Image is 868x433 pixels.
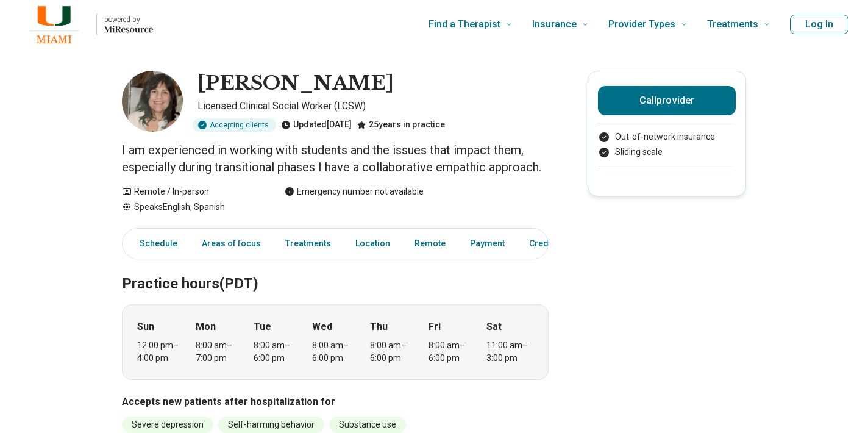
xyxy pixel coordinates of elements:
div: 8:00 am – 6:00 pm [254,339,301,365]
a: Location [348,231,397,256]
li: Self-harming behavior [218,417,324,433]
ul: Payment options [598,131,736,159]
a: Treatments [278,231,338,256]
div: 8:00 am – 6:00 pm [429,339,475,365]
div: Emergency number not available [285,185,424,198]
a: Remote [407,231,453,256]
strong: Thu [370,320,388,334]
a: Credentials [522,231,583,256]
a: Payment [463,231,512,256]
a: Schedule [125,231,185,256]
li: Out-of-network insurance [598,131,736,143]
img: Mirta Pont, Licensed Clinical Social Worker (LCSW) [122,71,183,132]
div: Remote / In-person [122,185,260,198]
div: Speaks English, Spanish [122,201,260,213]
div: 8:00 am – 6:00 pm [370,339,417,365]
a: Home page [20,5,153,44]
li: Substance use [329,417,406,433]
span: Treatments [707,16,758,33]
h2: Practice hours (PDT) [122,245,549,295]
div: 8:00 am – 6:00 pm [312,339,359,365]
div: When does the program meet? [122,304,549,380]
h1: [PERSON_NAME] [197,71,394,96]
div: Updated [DATE] [281,118,352,132]
strong: Fri [429,320,441,334]
p: Licensed Clinical Social Worker (LCSW) [197,99,549,113]
span: Provider Types [608,16,675,33]
p: I am experienced in working with students and the issues that impact them, especially during tran... [122,141,549,176]
button: Log In [790,15,848,34]
div: Accepting clients [193,118,276,132]
div: 12:00 pm – 4:00 pm [137,339,184,365]
li: Sliding scale [598,146,736,159]
span: Find a Therapist [429,16,500,33]
button: Callprovider [598,86,736,115]
strong: Wed [312,320,332,334]
strong: Mon [196,320,216,334]
strong: Sun [137,320,154,334]
span: Insurance [532,16,577,33]
div: 25 years in practice [357,118,445,132]
strong: Tue [254,320,271,334]
h3: Accepts new patients after hospitalization for [122,395,549,409]
a: Areas of focus [194,231,268,256]
strong: Sat [486,320,502,334]
div: 11:00 am – 3:00 pm [486,339,533,365]
p: powered by [104,15,153,24]
div: 8:00 am – 7:00 pm [196,339,243,365]
li: Severe depression [122,417,213,433]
